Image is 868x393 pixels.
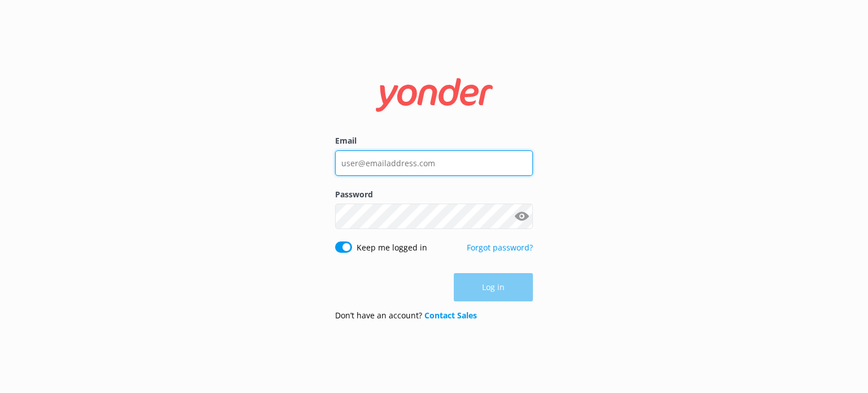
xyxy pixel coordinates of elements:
[335,188,533,201] label: Password
[510,205,533,228] button: Show password
[335,309,477,322] p: Don’t have an account?
[467,242,533,253] a: Forgot password?
[424,310,477,321] a: Contact Sales
[335,135,533,147] label: Email
[335,150,533,176] input: user@emailaddress.com
[357,241,427,254] label: Keep me logged in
